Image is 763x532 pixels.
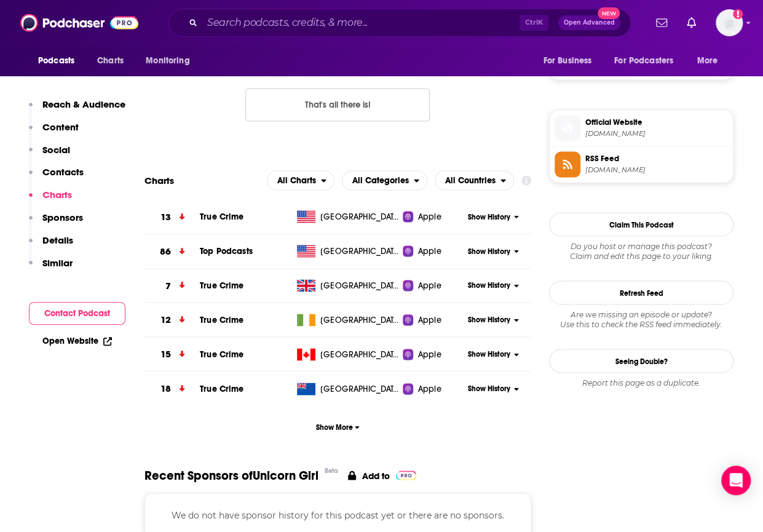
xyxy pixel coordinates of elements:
a: Apple [403,210,464,223]
span: Open Advanced [564,20,615,26]
a: [GEOGRAPHIC_DATA] [292,279,403,292]
p: Details [42,234,73,246]
span: Canada [320,348,400,360]
p: Sponsors [42,212,83,223]
span: Show History [468,314,510,325]
span: All Categories [352,176,409,185]
button: Show History [464,212,523,222]
h2: Platforms [267,170,334,190]
button: open menu [137,49,205,73]
a: Add to [348,467,416,483]
button: Refresh Feed [549,280,733,304]
span: New Zealand [320,383,400,395]
h3: 7 [165,279,171,293]
button: open menu [30,49,90,73]
button: open menu [267,170,334,190]
a: RSS Feed[DOMAIN_NAME] [555,151,728,177]
a: Apple [403,314,464,326]
button: Similar [29,257,73,280]
button: Show History [464,246,523,256]
h3: 15 [160,347,171,361]
h3: 13 [160,210,171,224]
span: Show History [468,246,510,256]
button: Content [29,121,79,144]
button: Show History [464,349,523,359]
a: True Crime [200,349,244,359]
button: Show More [144,415,531,438]
button: Show History [464,314,523,325]
p: Social [42,144,70,156]
span: Official Website [585,116,728,127]
a: [GEOGRAPHIC_DATA] [292,210,403,223]
button: Charts [29,189,72,212]
button: Social [29,144,70,167]
span: Charts [97,52,124,69]
button: Details [29,234,73,257]
img: Pro Logo [396,470,416,480]
a: Show notifications dropdown [651,12,672,33]
span: Do you host or manage this podcast? [549,241,733,251]
img: User Profile [716,9,743,36]
span: New [598,7,620,19]
button: Show History [464,383,523,394]
div: Claim and edit this page to your liking. [549,241,733,261]
span: Ireland [320,314,400,326]
p: Contacts [42,166,84,178]
a: 13 [144,200,200,234]
span: Apple [418,314,441,326]
button: Open AdvancedNew [558,15,620,30]
h2: Countries [435,170,514,190]
a: Top Podcasts [200,245,253,256]
div: Report this page as a duplicate. [549,378,733,387]
a: True Crime [200,314,244,325]
span: Show More [316,423,360,431]
button: Sponsors [29,212,83,234]
h3: 86 [160,244,171,258]
a: 86 [144,234,200,268]
a: 18 [144,371,200,405]
button: Show profile menu [716,9,743,36]
a: True Crime [200,211,244,221]
span: For Business [543,52,591,69]
span: United Kingdom [320,279,400,292]
a: Apple [403,279,464,292]
span: United States [320,210,400,223]
div: Beta [325,466,338,474]
span: Apple [418,245,441,257]
span: Show History [468,212,510,222]
button: Nothing here. [245,88,430,121]
button: open menu [689,49,733,73]
h3: 12 [160,312,171,327]
div: Search podcasts, credits, & more... [168,9,631,37]
button: Claim This Podcast [549,212,733,236]
a: Apple [403,348,464,360]
button: open menu [534,49,607,73]
a: Seeing Double? [549,349,733,373]
a: Official Website[DOMAIN_NAME] [555,115,728,141]
p: We do not have sponsor history for this podcast yet or there are no sponsors. [160,508,516,522]
span: Show History [468,280,510,290]
a: [GEOGRAPHIC_DATA] [292,245,403,257]
button: Reach & Audience [29,98,125,121]
button: open menu [342,170,427,190]
button: Show History [464,280,523,290]
h2: Categories [342,170,427,190]
a: 7 [144,269,200,303]
button: open menu [435,170,514,190]
span: Monitoring [146,52,189,69]
a: True Crime [200,383,244,394]
span: Show History [468,383,510,394]
img: Podchaser - Follow, Share and Rate Podcasts [20,11,138,34]
p: Content [42,121,79,133]
span: apple.co [585,129,728,138]
span: Apple [418,279,441,292]
span: Apple [418,348,441,360]
span: For Podcasters [614,52,673,69]
span: True Crime [200,280,244,290]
